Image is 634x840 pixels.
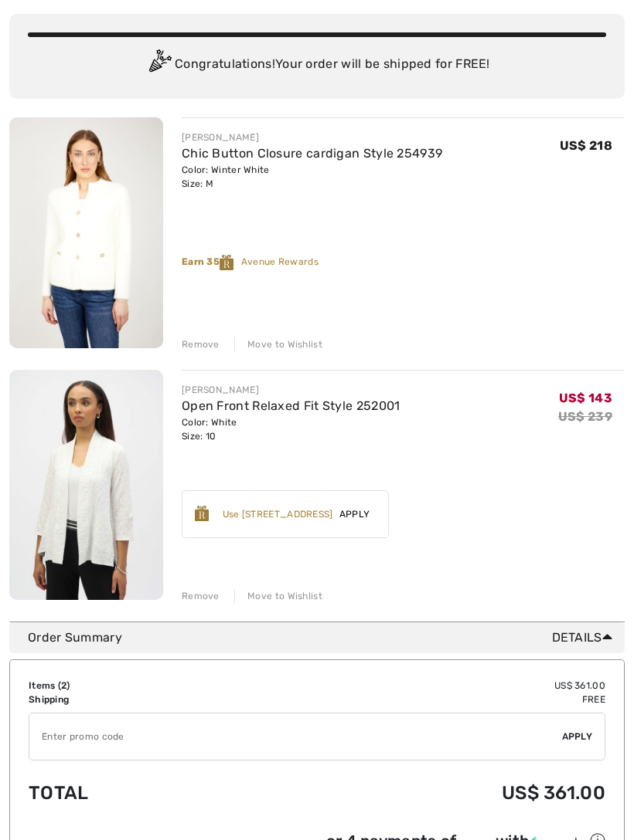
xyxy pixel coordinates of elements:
[195,506,209,521] img: Reward-Logo.svg
[182,130,442,144] div: [PERSON_NAME]
[29,713,562,760] input: Promo code
[552,628,619,647] span: Details
[182,256,241,267] strong: Earn 35
[182,398,401,413] a: Open Front Relaxed Fit Style 252001
[559,391,612,405] span: US$ 143
[562,730,593,743] span: Apply
[240,679,605,693] td: US$ 361.00
[182,589,220,603] div: Remove
[234,337,322,351] div: Move to Wishlist
[234,589,322,603] div: Move to Wishlist
[240,693,605,706] td: Free
[29,679,240,693] td: Items ( )
[182,415,401,443] div: Color: White Size: 10
[9,117,163,348] img: Chic Button Closure cardigan Style 254939
[182,337,220,351] div: Remove
[558,409,612,424] s: US$ 239
[223,507,333,521] div: Use [STREET_ADDRESS]
[9,370,163,600] img: Open Front Relaxed Fit Style 252001
[28,49,606,80] div: Congratulations! Your order will be shipped for FREE!
[220,255,233,270] img: Reward-Logo.svg
[29,693,240,706] td: Shipping
[28,628,619,647] div: Order Summary
[182,255,625,270] div: Avenue Rewards
[333,507,377,521] span: Apply
[240,767,605,819] td: US$ 361.00
[144,49,175,80] img: Congratulation2.svg
[560,138,612,153] span: US$ 218
[182,163,442,191] div: Color: Winter White Size: M
[29,767,240,819] td: Total
[182,146,442,161] a: Chic Button Closure cardigan Style 254939
[182,383,401,397] div: [PERSON_NAME]
[61,680,66,691] span: 2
